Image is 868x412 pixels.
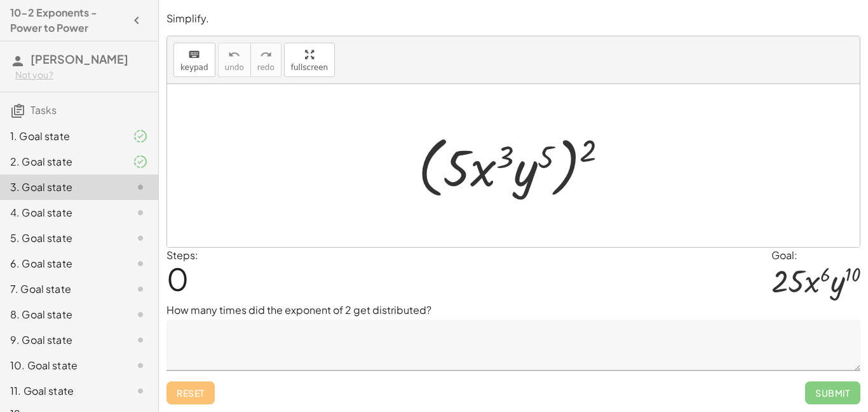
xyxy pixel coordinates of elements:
[10,129,112,144] div: 1. Goal state
[133,281,148,297] i: Task not started.
[173,43,215,77] button: keyboardkeypad
[250,43,281,77] button: redoredo
[10,205,112,220] div: 4. Goal state
[291,63,328,72] span: fullscreen
[218,43,251,77] button: undoundo
[10,256,112,271] div: 6. Goal state
[133,205,148,220] i: Task not started.
[133,256,148,271] i: Task not started.
[771,248,860,263] div: Goal:
[10,358,112,373] div: 10. Goal state
[133,332,148,348] i: Task not started.
[133,383,148,399] i: Task not started.
[10,332,112,348] div: 9. Goal state
[225,63,244,72] span: undo
[31,103,57,117] span: Tasks
[133,231,148,246] i: Task not started.
[10,5,125,36] h4: 10-2 Exponents - Power to Power
[180,63,208,72] span: keypad
[166,259,189,298] span: 0
[10,154,112,169] div: 2. Goal state
[15,69,148,82] div: Not you?
[166,302,860,318] p: How many times did the exponent of 2 get distributed?
[133,358,148,373] i: Task not started.
[10,307,112,322] div: 8. Goal state
[133,180,148,195] i: Task not started.
[31,52,128,66] span: [PERSON_NAME]
[257,63,275,72] span: redo
[133,154,148,169] i: Task finished and part of it marked as correct.
[260,47,272,62] i: redo
[188,47,200,62] i: keyboard
[166,11,860,26] p: Simplify.
[10,281,112,297] div: 7. Goal state
[284,43,335,77] button: fullscreen
[10,180,112,195] div: 3. Goal state
[166,248,198,262] label: Steps:
[133,307,148,322] i: Task not started.
[10,231,112,246] div: 5. Goal state
[10,383,112,399] div: 11. Goal state
[228,47,240,62] i: undo
[133,129,148,144] i: Task finished and part of it marked as correct.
